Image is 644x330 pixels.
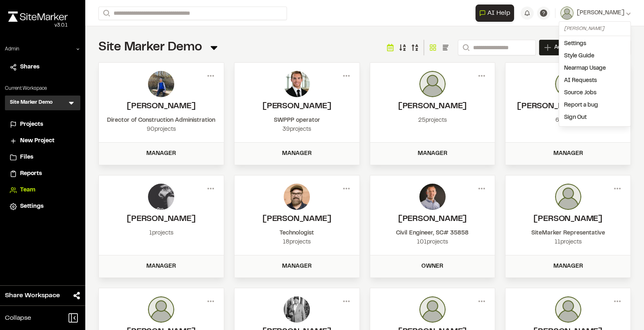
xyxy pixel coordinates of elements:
div: Technologist [243,229,351,238]
a: AI Requests [559,75,630,87]
img: photo [148,71,174,97]
img: photo [284,296,310,323]
div: Manager [104,262,219,271]
div: SWPPP operator [243,116,351,125]
h2: Landon Messal [378,213,487,225]
div: Director of Construction Administration [107,116,216,125]
a: Settings [10,202,75,211]
div: Manager [104,149,219,158]
div: 101 projects [378,238,487,247]
div: Manager [510,262,626,271]
h2: Rudinei Silva [107,213,216,225]
div: Owner [375,262,490,271]
span: Collapse [5,313,31,323]
a: New Project [10,137,75,146]
div: Oh geez...please don't... [8,22,68,29]
a: Shares [10,63,75,72]
a: Team [10,186,75,195]
div: 11 projects [514,238,622,247]
h2: Cam Bennett [514,213,622,225]
a: Projects [10,120,75,129]
div: [PERSON_NAME] [564,25,626,32]
button: Search [458,40,473,55]
img: photo [555,184,581,210]
p: Current Workspace [5,85,80,92]
img: photo [148,184,174,210]
button: Open AI Assistant [476,5,514,22]
span: Team [20,186,35,195]
h2: Shaan Hurley [243,213,351,225]
h3: Site Marker Demo [10,99,52,107]
h2: Troy Brennan [243,100,351,113]
span: AI Help [487,8,510,18]
span: Reports [20,169,42,178]
button: Search [98,7,113,20]
img: photo [419,71,446,97]
h2: Andrew Cook [378,100,487,113]
div: Open AI Assistant [476,5,517,22]
div: 1 projects [107,229,216,238]
a: Nearmap Usage [559,62,630,75]
div: Report a bug [559,99,630,112]
span: Shares [20,63,39,72]
div: 90 projects [107,125,216,134]
span: Projects [20,120,43,129]
img: photo [284,184,310,210]
img: photo [555,296,581,323]
a: Files [10,153,75,162]
div: 25 projects [378,116,487,125]
a: Reports [10,169,75,178]
img: photo [419,296,446,323]
span: Share Workspace [5,291,60,300]
img: User [560,7,573,20]
div: Manager [239,262,355,271]
h2: Troy Brennan [107,100,216,113]
div: 39 projects [243,125,351,134]
a: Sign Out [559,112,630,124]
span: [PERSON_NAME] [577,9,624,18]
div: Manager [239,149,355,158]
div: 18 projects [243,238,351,247]
span: Settings [20,202,43,211]
div: 6 projects [514,116,622,125]
img: rebrand.png [8,11,68,22]
div: Manager [375,149,490,158]
span: Add Member [554,43,589,52]
p: Admin [5,46,19,53]
span: Site Marker Demo [98,42,202,53]
img: photo [148,296,174,323]
a: Settings [559,38,630,50]
img: photo [284,71,310,97]
div: SiteMarker Representative [514,229,622,238]
span: New Project [20,137,55,146]
button: [PERSON_NAME] [560,7,631,20]
img: photo [419,184,446,210]
img: photo [555,71,581,97]
div: Manager [510,149,626,158]
a: Source Jobs [559,87,630,99]
h2: Troy Android [514,100,622,113]
span: Files [20,153,33,162]
div: Civil Engineer, SC# 35858 [378,229,487,238]
a: Style Guide [559,50,630,62]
